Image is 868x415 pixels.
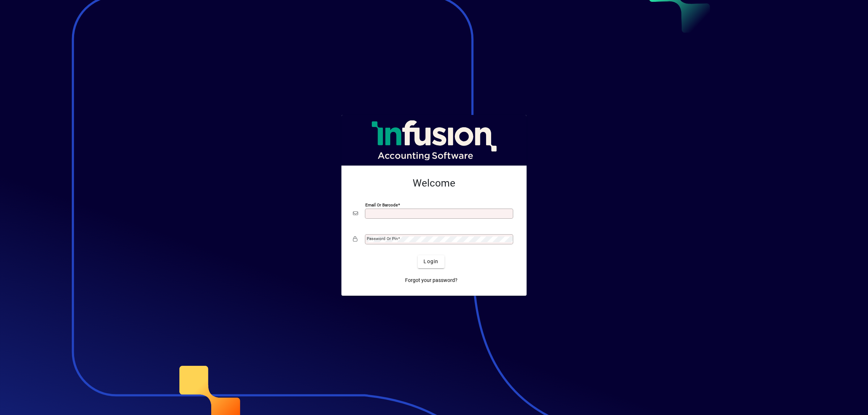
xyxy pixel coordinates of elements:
span: Forgot your password? [405,277,458,284]
mat-label: Email or Barcode [365,202,398,207]
span: Login [424,258,438,265]
button: Login [418,255,444,268]
a: Forgot your password? [402,274,460,287]
h2: Welcome [353,177,515,189]
mat-label: Password or Pin [367,236,398,241]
